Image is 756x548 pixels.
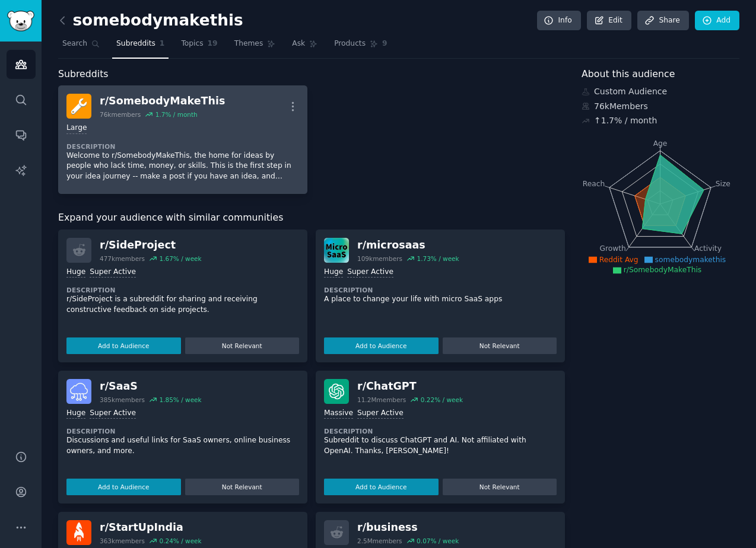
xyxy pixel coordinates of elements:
a: Info [537,11,581,31]
div: 76k Members [582,100,739,113]
span: somebodymakethis [655,256,726,264]
img: microsaas [324,238,349,263]
img: SaaS [66,379,91,404]
div: 0.22 % / week [421,396,463,404]
div: r/ business [357,520,459,535]
a: Topics19 [177,34,221,59]
div: 477k members [100,254,145,263]
p: A place to change your life with micro SaaS apps [324,294,557,305]
p: Discussions and useful links for SaaS owners, online business owners, and more. [66,435,299,456]
a: Add [695,11,739,31]
span: Topics [181,39,203,49]
div: 385k members [100,396,145,404]
p: Subreddit to discuss ChatGPT and AI. Not affiliated with OpenAI. Thanks, [PERSON_NAME]! [324,435,557,456]
div: r/ SomebodyMakeThis [100,94,225,109]
p: r/SideProject is a subreddit for sharing and receiving constructive feedback on side projects. [66,294,299,315]
div: 0.24 % / week [159,537,201,545]
a: Products9 [330,34,391,59]
a: Ask [288,34,322,59]
dt: Description [66,142,299,151]
div: 76k members [100,110,141,119]
img: SomebodyMakeThis [66,94,91,119]
dt: Description [324,286,557,294]
div: 1.7 % / month [155,110,198,119]
dt: Description [66,286,299,294]
div: Huge [66,267,85,278]
tspan: Age [653,139,668,148]
button: Not Relevant [443,337,557,354]
dt: Description [66,427,299,435]
button: Add to Audience [66,479,181,495]
div: Large [66,123,87,134]
span: r/SomebodyMakeThis [624,266,702,274]
div: 363k members [100,537,145,545]
span: 19 [208,39,218,49]
div: Super Active [347,267,393,278]
div: Super Active [357,408,404,419]
a: Search [58,34,104,59]
div: Massive [324,408,353,419]
img: StartUpIndia [66,520,91,545]
button: Not Relevant [185,479,300,495]
div: 11.2M members [357,396,406,404]
button: Add to Audience [324,479,439,495]
span: About this audience [582,67,675,82]
h2: somebodymakethis [58,11,243,30]
div: 2.5M members [357,537,402,545]
span: Products [334,39,366,49]
button: Add to Audience [324,337,439,354]
a: SomebodyMakeThisr/SomebodyMakeThis76kmembers1.7% / monthLargeDescriptionWelcome to r/SomebodyMake... [58,85,307,194]
p: Welcome to r/SomebodyMakeThis, the home for ideas by people who lack time, money, or skills. This... [66,151,299,182]
span: Subreddits [116,39,155,49]
tspan: Growth [600,244,626,253]
div: Custom Audience [582,85,739,98]
img: ChatGPT [324,379,349,404]
tspan: Size [716,179,730,187]
div: r/ SaaS [100,379,202,394]
div: 0.07 % / week [417,537,459,545]
div: 1.73 % / week [417,254,459,263]
dt: Description [324,427,557,435]
span: Ask [292,39,305,49]
span: Expand your audience with similar communities [58,211,283,225]
a: Subreddits1 [112,34,169,59]
div: r/ ChatGPT [357,379,463,394]
div: Super Active [90,267,136,278]
span: Themes [234,39,263,49]
div: Super Active [90,408,136,419]
a: Themes [230,34,280,59]
tspan: Activity [694,244,722,253]
div: r/ StartUpIndia [100,520,202,535]
button: Not Relevant [185,337,300,354]
div: r/ microsaas [357,238,459,253]
span: Subreddits [58,67,109,82]
div: 1.67 % / week [159,254,201,263]
div: 1.85 % / week [159,396,201,404]
button: Not Relevant [443,479,557,495]
div: r/ SideProject [100,238,202,253]
span: Reddit Avg [599,256,639,264]
div: ↑ 1.7 % / month [594,114,657,127]
a: Edit [587,11,631,31]
div: Huge [324,267,343,278]
a: Share [637,11,688,31]
span: 9 [382,39,387,49]
div: 109k members [357,254,402,263]
tspan: Reach [583,179,605,187]
span: 1 [160,39,165,49]
button: Add to Audience [66,337,181,354]
span: Search [62,39,87,49]
div: Huge [66,408,85,419]
img: GummySearch logo [7,11,34,31]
